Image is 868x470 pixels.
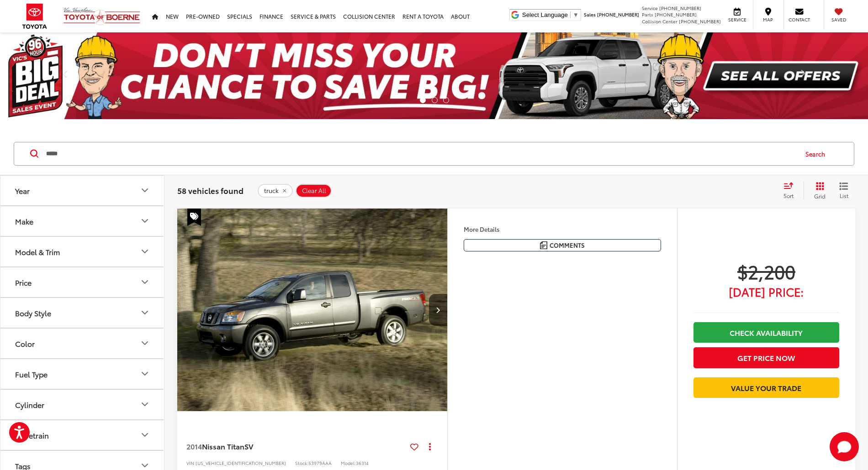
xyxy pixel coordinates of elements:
button: Grid View [804,182,832,200]
button: remove truck [258,184,293,198]
span: Special [187,209,201,226]
h4: More Details [464,226,661,232]
span: VIN: [186,460,196,466]
button: Clear All [296,184,332,198]
button: Get Price Now [693,347,839,368]
img: Comments [540,241,547,249]
a: Value Your Trade [693,377,839,398]
span: [DATE] Price: [693,287,839,296]
div: Cylinder [15,400,44,409]
div: Year [15,186,30,195]
span: ▼ [573,11,579,18]
span: ​ [570,11,571,18]
span: Collision Center [642,18,677,25]
span: Model: [341,460,356,466]
span: Sort [783,192,794,199]
button: ColorColor [0,329,165,358]
button: YearYear [0,176,165,205]
div: Color [15,339,35,348]
input: Search by Make, Model, or Keyword [45,143,797,165]
a: 2014 Nissan Titan SV2014 Nissan Titan SV2014 Nissan Titan SV2014 Nissan Titan SV [177,209,448,411]
div: Make [15,217,33,225]
div: 2014 Nissan Titan SV 0 [177,209,448,411]
div: Drivetrain [139,429,150,440]
img: 2014 Nissan Titan SV [177,209,448,412]
div: Make [139,215,150,226]
span: Nissan Titan [202,441,244,451]
span: [PHONE_NUMBER] [679,18,721,25]
span: [US_VEHICLE_IDENTIFICATION_NUMBER] [196,460,286,466]
button: Select sort value [779,182,804,200]
span: Comments [550,241,585,250]
div: Tags [15,461,31,470]
button: Fuel TypeFuel Type [0,359,165,389]
button: PricePrice [0,267,165,297]
button: Actions [422,439,438,454]
button: MakeMake [0,206,165,236]
span: Saved [829,16,849,23]
span: 53979AAA [308,460,332,466]
span: Contact [789,16,810,23]
span: 36314 [356,460,369,466]
span: Service [642,5,658,11]
div: Fuel Type [139,368,150,379]
span: Service [727,16,747,23]
div: Model & Trim [15,247,60,256]
button: Toggle Chat Window [830,432,859,461]
div: Price [15,278,32,287]
button: Comments [464,239,661,251]
span: Sales [584,11,596,18]
span: 2014 [186,441,202,451]
span: Clear All [302,187,326,194]
span: Select Language [522,11,568,18]
div: Year [139,185,150,196]
span: 58 vehicles found [177,185,243,196]
span: [PHONE_NUMBER] [597,11,639,18]
span: [PHONE_NUMBER] [659,5,701,11]
div: Fuel Type [15,370,48,378]
button: Body StyleBody Style [0,298,165,328]
a: Select Language​ [522,11,579,18]
a: 2014Nissan TitanSV [186,441,407,451]
span: [PHONE_NUMBER] [655,11,697,18]
div: Body Style [15,308,51,317]
div: Model & Trim [139,246,150,257]
div: Drivetrain [15,431,49,439]
div: Price [139,277,150,287]
button: CylinderCylinder [0,390,165,419]
button: List View [832,182,855,200]
span: List [839,192,848,199]
button: Search [797,142,838,165]
span: truck [264,187,279,194]
span: SV [244,441,253,451]
span: dropdown dots [429,443,431,450]
span: Stock: [295,460,308,466]
span: Parts [642,11,653,18]
img: Vic Vaughan Toyota of Boerne [63,7,141,26]
div: Cylinder [139,399,150,410]
span: Grid [814,192,826,200]
button: Next image [429,294,447,326]
div: Color [139,338,150,349]
div: Body Style [139,307,150,318]
button: Model & TrimModel & Trim [0,237,165,266]
span: $2,200 [693,260,839,282]
button: DrivetrainDrivetrain [0,420,165,450]
svg: Start Chat [830,432,859,461]
a: Check Availability [693,322,839,343]
span: Map [758,16,778,23]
